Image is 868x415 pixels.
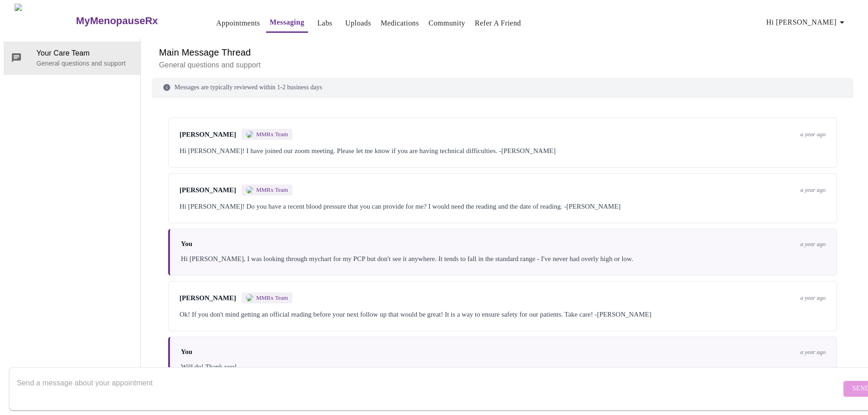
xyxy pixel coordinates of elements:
[159,60,846,71] p: General questions and support
[180,294,236,302] span: [PERSON_NAME]
[800,241,826,248] span: a year ago
[425,14,469,32] button: Community
[800,294,826,302] span: a year ago
[763,13,851,31] button: Hi [PERSON_NAME]
[256,186,288,194] span: MMRx Team
[181,348,192,356] span: You
[246,294,253,302] img: MMRX
[256,294,288,302] span: MMRx Team
[152,78,853,97] div: Messages are typically reviewed within 1-2 business days
[180,309,826,320] div: Ok! If you don't mind getting an official reading before your next follow up that would be great!...
[475,17,521,30] a: Refer a Friend
[256,131,288,138] span: MMRx Team
[15,4,75,38] img: MyMenopauseRx Logo
[216,17,260,30] a: Appointments
[471,14,525,32] button: Refer a Friend
[317,17,332,30] a: Labs
[181,361,826,372] div: Will do! Thank you!
[342,14,375,32] button: Uploads
[213,14,264,32] button: Appointments
[429,17,466,30] a: Community
[345,17,371,30] a: Uploads
[36,59,133,68] p: General questions and support
[181,240,192,248] span: You
[310,14,339,32] button: Labs
[180,131,236,138] span: [PERSON_NAME]
[180,145,826,156] div: Hi [PERSON_NAME]! I have joined our zoom meeting. Please let me know if you are having technical ...
[246,131,253,138] img: MMRX
[800,131,826,138] span: a year ago
[766,16,847,29] span: Hi [PERSON_NAME]
[800,186,826,194] span: a year ago
[377,14,422,32] button: Medications
[4,41,140,74] div: Your Care TeamGeneral questions and support
[800,348,826,356] span: a year ago
[266,13,308,33] button: Messaging
[181,253,826,264] div: Hi [PERSON_NAME], I was looking through mychart for my PCP but don't see it anywhere. It tends to...
[180,186,236,194] span: [PERSON_NAME]
[180,201,826,212] div: Hi [PERSON_NAME]! Do you have a recent blood pressure that you can provide for me? I would need t...
[159,45,846,60] h6: Main Message Thread
[270,16,304,29] a: Messaging
[76,15,158,27] h3: MyMenopauseRx
[17,374,841,403] textarea: Send a message about your appointment
[246,186,253,194] img: MMRX
[36,48,133,59] span: Your Care Team
[75,5,194,37] a: MyMenopauseRx
[380,17,419,30] a: Medications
